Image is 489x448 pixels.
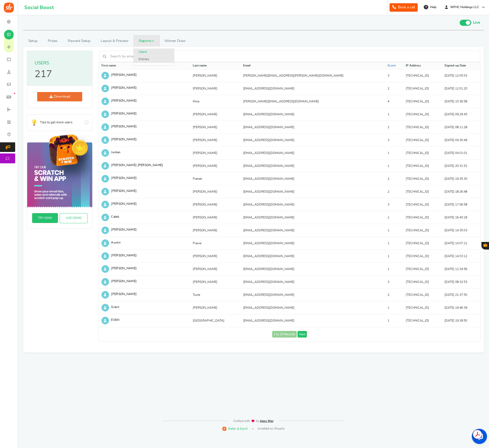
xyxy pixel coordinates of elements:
td: 3 [385,134,403,147]
span: EVAN [111,319,119,322]
h3: Users [35,58,85,69]
td: [PERSON_NAME] [190,134,241,147]
td: [TECHNICAL_ID] [403,134,442,147]
td: 1 [385,108,403,121]
td: [TECHNICAL_ID] [403,82,442,95]
span: WFHC Holdings LLC [448,5,481,9]
td: [TECHNICAL_ID] [403,172,442,185]
td: [PERSON_NAME] [190,198,241,211]
td: [TECHNICAL_ID] [403,185,442,198]
td: [TECHNICAL_ID] [403,108,442,121]
td: [EMAIL_ADDRESS][DOMAIN_NAME] [241,263,385,276]
span: [PERSON_NAME] [111,280,137,283]
td: [TECHNICAL_ID] [403,276,442,288]
span: [PERSON_NAME] [111,74,137,77]
td: 2 [385,288,403,301]
em: New [14,93,15,94]
span: [PERSON_NAME] [111,125,137,128]
a: Reward Setup [62,35,95,47]
td: [TECHNICAL_ID] [403,147,442,160]
td: 1 [385,147,403,160]
span: [PERSON_NAME] [111,112,137,115]
td: [PERSON_NAME] [190,108,241,121]
td: Toole [190,288,241,301]
span: Gratisfaction [483,243,487,247]
td: 2 [385,121,403,134]
td: [TECHNICAL_ID] [403,69,442,82]
span: Caleb [111,215,119,218]
td: 1 [385,211,403,224]
td: [PERSON_NAME] [190,224,241,237]
span: [PERSON_NAME] [111,86,137,89]
td: [PERSON_NAME] [190,185,241,198]
td: [PERSON_NAME] [190,301,241,314]
td: [TECHNICAL_ID] [403,237,442,250]
a: Help [422,3,439,11]
td: [EMAIL_ADDRESS][DOMAIN_NAME] [241,198,385,211]
td: [EMAIL_ADDRESS][DOMAIN_NAME] [241,237,385,250]
a: Next [297,331,307,338]
td: [DATE] 20:31:52 [442,160,480,172]
span: [PERSON_NAME] [PERSON_NAME] [111,164,163,167]
td: [EMAIL_ADDRESS][DOMAIN_NAME] [241,121,385,134]
td: [PERSON_NAME][EMAIL_ADDRESS][PERSON_NAME][DOMAIN_NAME] [241,69,385,82]
td: [DATE] 04:30:49 [442,134,480,147]
a: Live Demo [60,213,88,223]
td: [EMAIL_ADDRESS][DOMAIN_NAME] [241,314,385,327]
td: [TECHNICAL_ID] [403,250,442,263]
td: [PERSON_NAME] [190,121,241,134]
a: Score [388,63,396,68]
td: 1 [385,250,403,263]
td: 3 [385,69,403,82]
span: Installed on Shopify [258,427,285,431]
td: [DATE] 08:11:28 [442,121,480,134]
a: Prizes [43,35,63,47]
span: Grant [111,306,119,309]
td: [EMAIL_ADDRESS][DOMAIN_NAME] [241,134,385,147]
td: [DATE] 19:39:50 [442,314,480,327]
span: [PERSON_NAME] [111,267,137,270]
td: [DATE] 14:35:03 [442,224,480,237]
h1: Social Boost [24,5,54,10]
td: [EMAIL_ADDRESS][DOMAIN_NAME] [241,276,385,288]
td: [EMAIL_ADDRESS][DOMAIN_NAME] [241,224,385,237]
td: [GEOGRAPHIC_DATA] [190,314,241,327]
button: Gratisfaction [481,242,489,250]
td: [PERSON_NAME] [190,69,241,82]
td: [DATE] 12:34:56 [442,263,480,276]
a: TRY NOW [32,213,58,223]
td: 1 [385,263,403,276]
td: [DATE] 04:01:01 [442,147,480,160]
a: Entries [134,56,174,63]
td: [PERSON_NAME] [190,263,241,276]
span: [PERSON_NAME] [111,203,137,206]
td: 1 [385,160,403,172]
td: [TECHNICAL_ID] [403,95,442,108]
a: Go [27,115,92,131]
a: Download [37,92,82,101]
span: Jordan [111,151,120,154]
td: 3 [385,276,403,288]
td: [EMAIL_ADDRESS][DOMAIN_NAME] [241,172,385,185]
a: Users [134,49,174,56]
td: 2 [385,185,403,198]
td: [DATE] 14:03:12 [442,250,480,263]
td: [DATE] 14:07:21 [442,237,480,250]
td: 1 [385,314,403,327]
td: [EMAIL_ADDRESS][DOMAIN_NAME] [241,160,385,172]
td: [EMAIL_ADDRESS][DOMAIN_NAME] [241,211,385,224]
td: [TECHNICAL_ID] [403,121,442,134]
span: [PERSON_NAME] [111,99,137,102]
td: [TECHNICAL_ID] [403,198,442,211]
td: Pietrek [190,172,241,185]
td: [DATE] 19:35:30 [442,172,480,185]
span: Live [473,20,480,26]
td: [TECHNICAL_ID] [403,288,442,301]
span: Austin [111,241,121,244]
th: First name [99,62,190,69]
td: [TECHNICAL_ID] [403,224,442,237]
a: Setup [23,35,43,47]
th: Email [241,62,385,69]
span: [PERSON_NAME] [111,138,137,141]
